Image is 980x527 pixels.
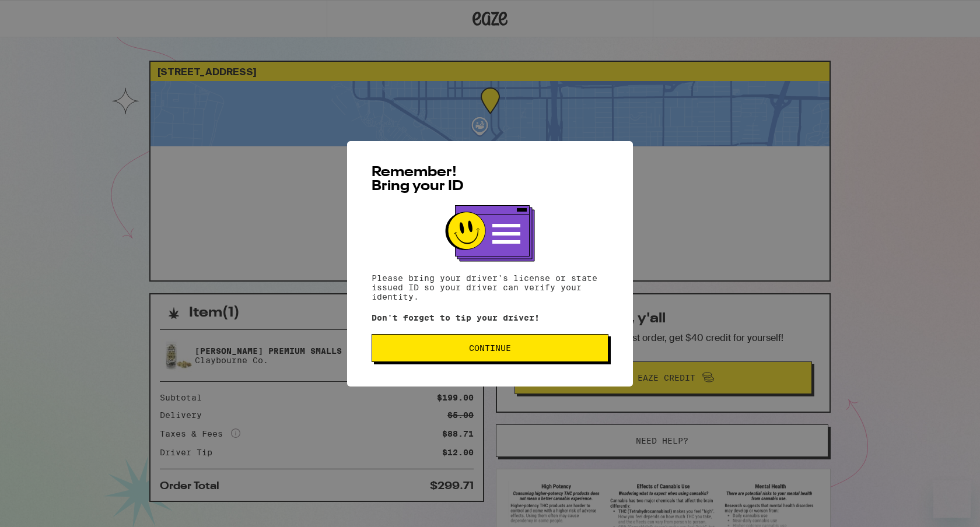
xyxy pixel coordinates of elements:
iframe: Button to launch messaging window [933,480,971,518]
button: Continue [372,334,608,362]
p: Please bring your driver's license or state issued ID so your driver can verify your identity. [372,273,608,301]
span: Continue [469,344,511,352]
span: Remember! Bring your ID [372,166,464,194]
p: Don't forget to tip your driver! [372,313,608,322]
